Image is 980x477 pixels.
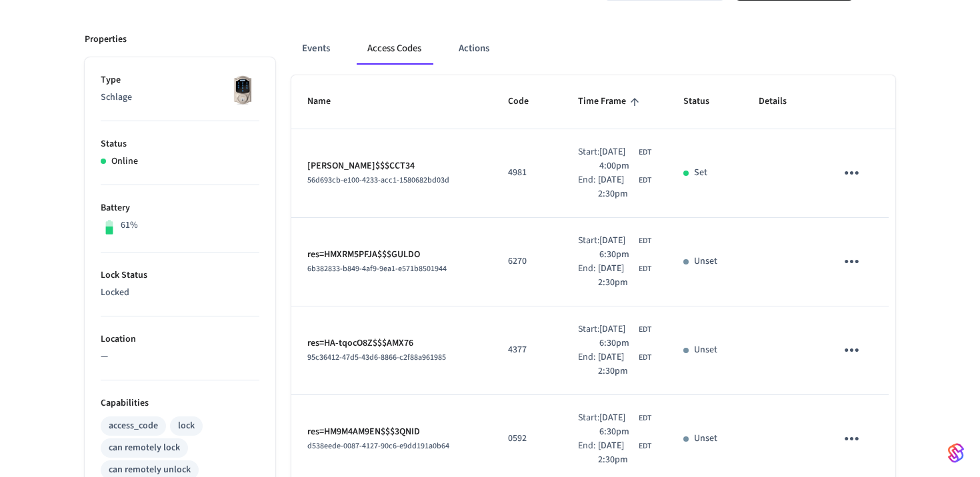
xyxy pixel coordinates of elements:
[598,350,651,378] div: America/New_York
[307,159,476,173] p: [PERSON_NAME]$$$CCT34
[694,432,717,446] p: Unset
[101,201,259,215] p: Battery
[599,322,651,350] div: America/New_York
[694,254,717,268] p: Unset
[307,440,449,452] span: d538eede-0087-4127-90c6-e9dd191a0b64
[683,91,727,112] span: Status
[639,324,651,336] span: EDT
[599,322,636,350] span: [DATE] 6:30pm
[578,439,598,467] div: End:
[109,441,180,455] div: can remotely lock
[578,234,599,262] div: Start:
[598,173,651,201] div: America/New_York
[178,419,195,433] div: lock
[101,73,259,87] p: Type
[599,411,651,439] div: America/New_York
[578,350,598,378] div: End:
[759,91,804,112] span: Details
[357,33,432,65] button: Access Codes
[101,268,259,282] p: Lock Status
[639,147,651,159] span: EDT
[639,175,651,187] span: EDT
[121,219,138,233] p: 61%
[101,137,259,151] p: Status
[639,352,651,364] span: EDT
[101,332,259,346] p: Location
[694,343,717,357] p: Unset
[578,262,598,290] div: End:
[101,91,259,105] p: Schlage
[578,145,599,173] div: Start:
[226,73,259,107] img: Schlage Sense Smart Deadbolt with Camelot Trim, Front
[599,411,636,439] span: [DATE] 6:30pm
[101,350,259,364] p: —
[598,173,636,201] span: [DATE] 2:30pm
[291,33,341,65] button: Events
[85,33,127,47] p: Properties
[639,412,651,424] span: EDT
[508,166,546,180] p: 4981
[109,419,158,433] div: access_code
[578,322,599,350] div: Start:
[508,343,546,357] p: 4377
[307,336,476,350] p: res=HA-tqocO8Z$$$AMX76
[101,396,259,410] p: Capabilities
[639,263,651,275] span: EDT
[598,439,651,467] div: America/New_York
[111,155,138,169] p: Online
[948,442,964,464] img: SeamLogoGradient.69752ec5.svg
[578,411,599,439] div: Start:
[307,91,348,112] span: Name
[307,248,476,262] p: res=HMXRM5PFJA$$$GULDO
[307,263,447,274] span: 6b382833-b849-4af9-9ea1-e571b8501944
[578,173,598,201] div: End:
[598,439,636,467] span: [DATE] 2:30pm
[307,175,449,186] span: 56d693cb-e100-4233-acc1-1580682bd03d
[639,235,651,247] span: EDT
[598,350,636,378] span: [DATE] 2:30pm
[291,33,895,65] div: ant example
[599,145,651,173] div: America/New_York
[599,234,636,262] span: [DATE] 6:30pm
[598,262,636,290] span: [DATE] 2:30pm
[578,91,643,112] span: Time Frame
[694,166,707,180] p: Set
[448,33,500,65] button: Actions
[639,440,651,452] span: EDT
[109,463,191,477] div: can remotely unlock
[307,425,476,439] p: res=HM9M4AM9EN$$$3QNID
[599,234,651,262] div: America/New_York
[307,352,446,363] span: 95c36412-47d5-43d6-8866-c2f88a961985
[599,145,636,173] span: [DATE] 4:00pm
[598,262,651,290] div: America/New_York
[508,432,546,446] p: 0592
[508,91,546,112] span: Code
[101,286,259,300] p: Locked
[508,254,546,268] p: 6270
